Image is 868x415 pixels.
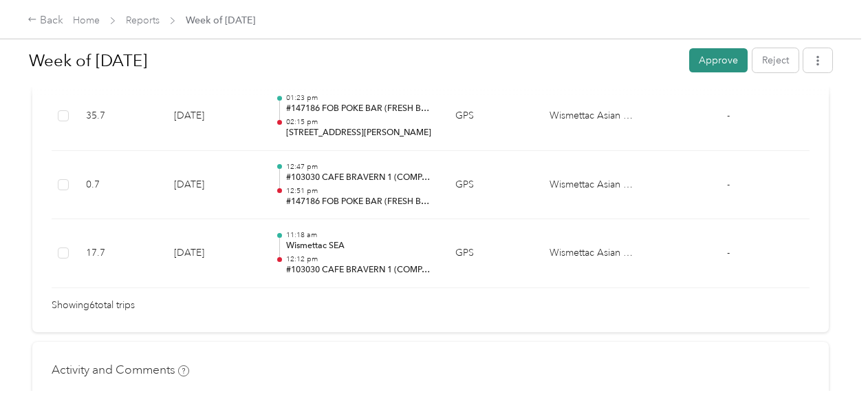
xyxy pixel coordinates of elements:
h4: Activity and Comments [52,361,189,378]
p: #147186 FOB POKE BAR (FRESH BELLEVUE INC) [286,196,433,208]
td: [DATE] [163,151,264,220]
p: 02:15 pm [286,117,433,127]
td: Wismettac Asian Foods [539,151,647,220]
button: Reject [752,48,799,72]
td: Wismettac Asian Foods [539,219,647,288]
a: Reports [126,14,160,26]
p: 01:23 pm [286,93,433,103]
td: GPS [444,82,539,151]
td: [DATE] [163,219,264,288]
h1: Week of August 25 2025 [29,44,680,77]
td: 17.7 [75,219,163,288]
span: Showing 6 total trips [52,298,135,313]
span: - [727,179,730,190]
p: #103030 CAFE BRAVERN 1 (COMPASS ONE LLC) [286,264,433,276]
p: 12:51 pm [286,186,433,196]
td: GPS [444,219,539,288]
td: Wismettac Asian Foods [539,82,647,151]
button: Approve [689,48,748,72]
span: - [727,110,730,121]
p: Wismettac SEA [286,240,433,252]
td: 0.7 [75,151,163,220]
a: Home [73,14,100,26]
p: 11:18 am [286,230,433,240]
p: 12:47 pm [286,162,433,172]
p: #103030 CAFE BRAVERN 1 (COMPASS ONE LLC) [286,172,433,184]
span: - [727,247,730,259]
p: 12:12 pm [286,254,433,264]
td: GPS [444,151,539,220]
td: 35.7 [75,82,163,151]
td: [DATE] [163,82,264,151]
div: Back [28,12,63,29]
iframe: Everlance-gr Chat Button Frame [791,338,868,415]
span: Week of [DATE] [186,13,255,28]
p: [STREET_ADDRESS][PERSON_NAME] [286,127,433,139]
p: #147186 FOB POKE BAR (FRESH BELLEVUE INC) [286,103,433,115]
